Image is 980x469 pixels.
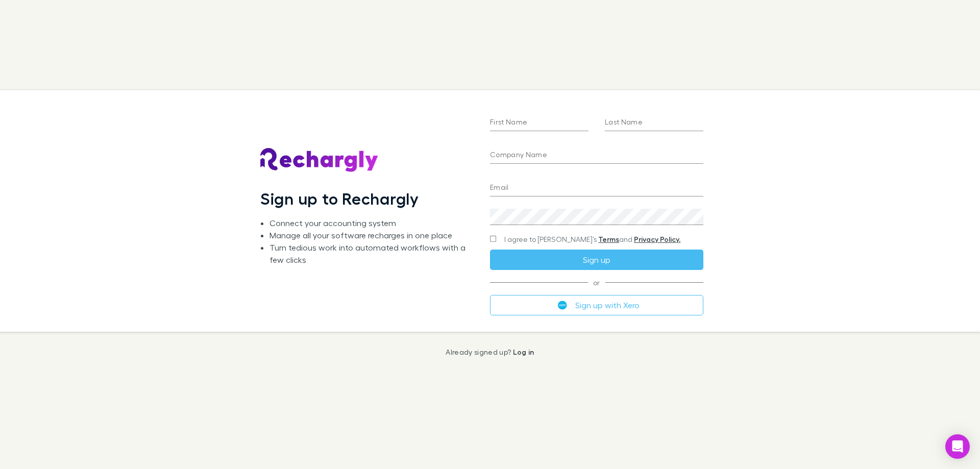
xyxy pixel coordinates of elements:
[260,189,419,208] h1: Sign up to Rechargly
[446,348,534,356] p: Already signed up?
[513,348,534,356] a: Log in
[260,148,379,172] img: Rechargly's Logo
[490,295,703,315] button: Sign up with Xero
[504,234,680,244] span: I agree to [PERSON_NAME]’s and
[269,217,474,229] li: Connect your accounting system
[269,229,474,241] li: Manage all your software recharges in one place
[269,241,474,266] li: Turn tedious work into automated workflows with a few clicks
[945,434,970,459] div: Open Intercom Messenger
[490,282,703,283] span: or
[634,235,680,243] a: Privacy Policy.
[558,301,567,310] img: Xero's logo
[598,235,619,243] a: Terms
[490,250,703,270] button: Sign up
